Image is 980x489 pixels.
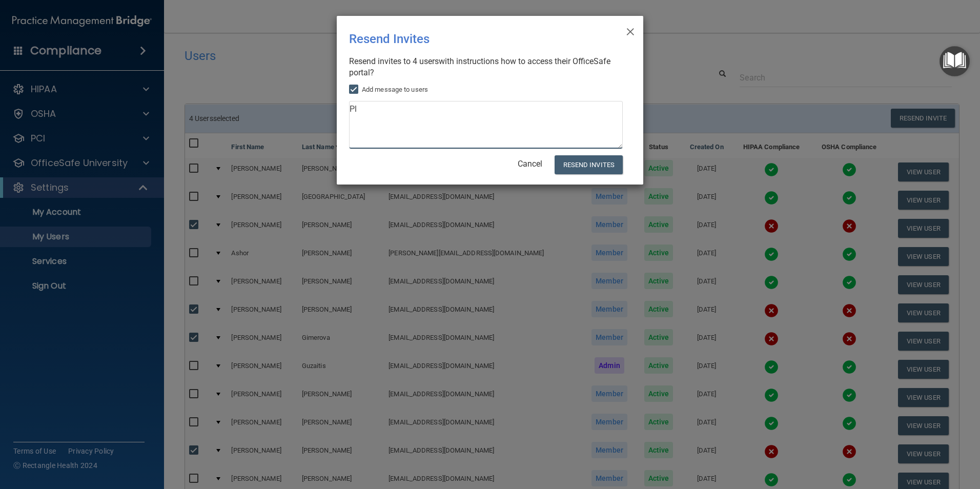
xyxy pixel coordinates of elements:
[940,46,970,76] button: Open Resource Center
[435,56,439,66] span: s
[349,86,361,94] input: Add message to users
[349,84,428,96] label: Add message to users
[518,159,542,169] a: Cancel
[626,20,635,40] span: ×
[349,24,589,54] div: Resend Invites
[349,56,623,78] div: Resend invites to 4 user with instructions how to access their OfficeSafe portal?
[803,416,968,457] iframe: Drift Widget Chat Controller
[555,155,623,174] button: Resend Invites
